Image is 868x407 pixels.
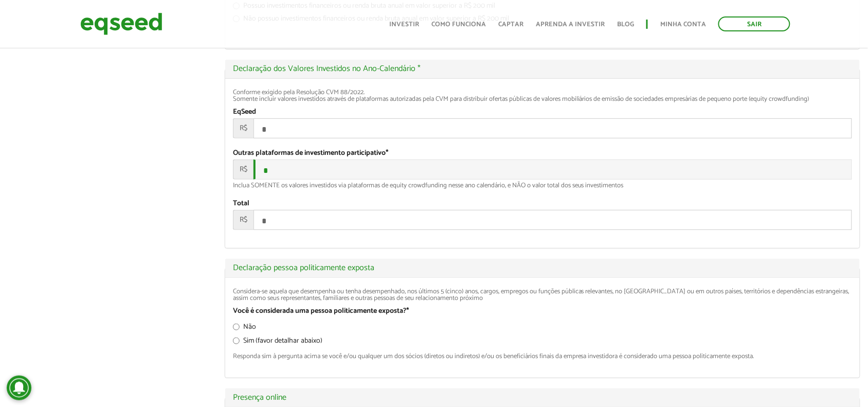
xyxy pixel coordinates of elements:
label: Outras plataformas de investimento participativo [233,150,388,157]
label: Não [233,324,256,334]
span: R$ [233,118,254,138]
a: Declaração pessoa politicamente exposta [233,264,852,272]
a: Presença online [233,394,852,402]
a: Declaração dos Valores Investidos no Ano-Calendário * [233,65,852,73]
img: EqSeed [80,10,162,38]
div: Considera-se aquela que desempenha ou tenha desempenhado, nos últimos 5 (cinco) anos, cargos, emp... [233,288,852,302]
span: Este campo é obrigatório. [386,147,388,159]
a: Aprenda a investir [536,21,605,28]
div: Inclua SOMENTE os valores investidos via plataformas de equity crowdfunding nesse ano calendário,... [233,182,852,189]
a: Minha conta [660,21,706,28]
span: R$ [233,210,254,230]
a: Captar [498,21,523,28]
div: Responda sim à pergunta acima se você e/ou qualquer um dos sócios (diretos ou indiretos) e/ou os ... [233,353,852,360]
a: Sair [718,16,790,31]
span: Este campo é obrigatório. [406,305,409,317]
label: Você é considerada uma pessoa politicamente exposta? [233,308,409,315]
label: EqSeed [233,109,256,116]
span: R$ [233,160,254,180]
label: Sim (favor detalhar abaixo) [233,338,322,348]
input: Sim (favor detalhar abaixo) [233,338,240,344]
a: Como funciona [431,21,486,28]
input: Não [233,324,240,330]
label: Total [233,200,249,207]
a: Investir [389,21,419,28]
a: Blog [617,21,634,28]
div: Conforme exigido pela Resolução CVM 88/2022. Somente incluir valores investidos através de plataf... [233,89,852,102]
